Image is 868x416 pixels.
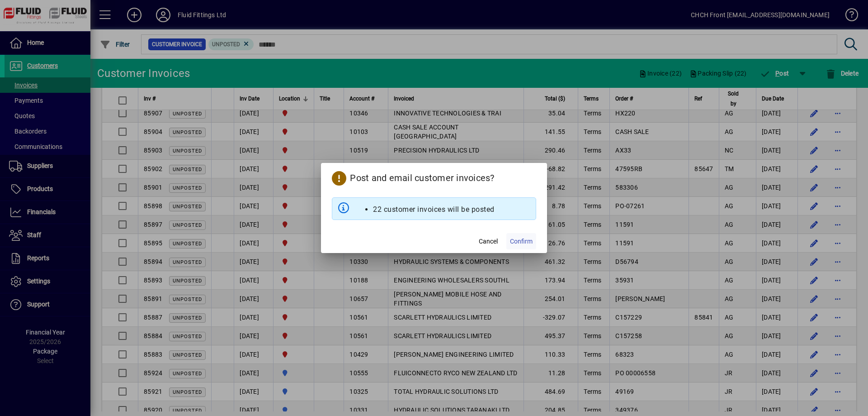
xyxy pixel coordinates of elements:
li: 22 customer invoices will be posted [373,204,495,215]
span: Cancel [479,237,498,246]
span: Confirm [510,237,533,246]
h2: Post and email customer invoices? [321,163,547,190]
button: Confirm [506,233,536,249]
button: Cancel [474,233,503,249]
